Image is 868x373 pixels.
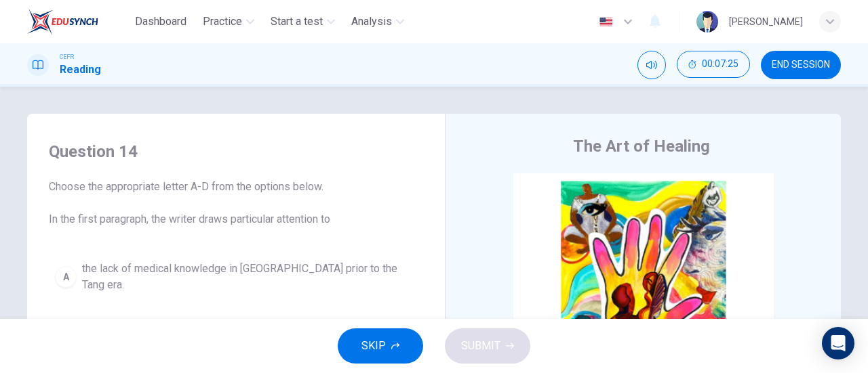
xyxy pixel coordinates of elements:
[49,179,423,227] span: Choose the appropriate letter A-D from the options below. In the first paragraph, the writer draw...
[351,14,392,30] span: Analysis
[338,328,423,364] button: SKIP
[60,52,74,62] span: CEFR
[265,9,340,34] button: Start a test
[203,14,242,30] span: Practice
[696,11,718,32] img: Profile picture
[702,59,738,70] span: 00:07:25
[135,14,186,30] span: Dashboard
[27,8,98,35] img: EduSynch logo
[729,14,803,30] div: [PERSON_NAME]
[55,266,77,288] div: A
[677,51,750,78] button: 00:07:25
[361,336,386,355] span: SKIP
[772,60,830,70] span: END SESSION
[346,9,410,34] button: Analysis
[597,17,614,27] img: en
[82,261,417,293] span: the lack of medical knowledge in [GEOGRAPHIC_DATA] prior to the Tang era.
[677,51,750,79] div: Hide
[271,14,323,30] span: Start a test
[637,51,666,79] div: Mute
[49,315,423,349] button: Bthe Western interest in [MEDICAL_DATA] during the Tang era.
[130,9,192,34] button: Dashboard
[573,135,710,157] h4: The Art of Healing
[49,255,423,299] button: Athe lack of medical knowledge in [GEOGRAPHIC_DATA] prior to the Tang era.
[27,8,130,35] a: EduSynch logo
[197,9,260,34] button: Practice
[60,62,101,78] h1: Reading
[761,51,841,79] button: END SESSION
[822,327,854,359] div: Open Intercom Messenger
[49,141,423,162] h4: Question 14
